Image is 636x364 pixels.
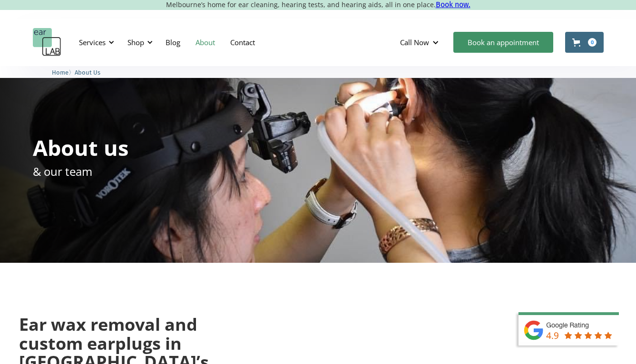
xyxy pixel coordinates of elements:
[33,137,128,158] h1: About us
[588,38,597,47] div: 0
[33,28,61,57] a: home
[400,38,429,47] div: Call Now
[75,69,100,76] span: About Us
[392,28,449,57] div: Call Now
[223,29,263,56] a: Contact
[52,67,75,77] li: 〉
[73,28,117,57] div: Services
[33,163,92,180] p: & our team
[75,67,100,77] a: About Us
[52,67,68,77] a: Home
[79,38,106,47] div: Services
[453,32,553,53] a: Book an appointment
[122,28,156,57] div: Shop
[188,29,223,56] a: About
[52,69,68,76] span: Home
[158,29,188,56] a: Blog
[127,38,144,47] div: Shop
[565,32,604,53] a: Open cart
